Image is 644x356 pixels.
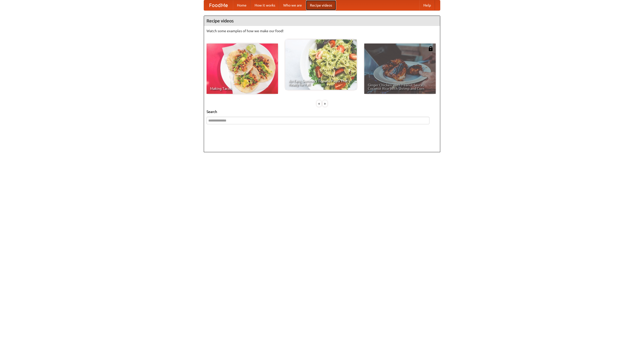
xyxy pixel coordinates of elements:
span: Making Tacos [210,87,274,90]
span: An Easy, Summery Tomato Pasta That's Ready for Fall [289,79,353,86]
img: 483408.png [428,46,433,51]
a: Home [233,0,251,10]
div: » [323,100,327,107]
div: « [317,100,321,107]
a: Who we are [279,0,306,10]
h5: Search [207,109,437,114]
a: Help [419,0,435,10]
a: An Easy, Summery Tomato Pasta That's Ready for Fall [285,39,357,90]
p: Watch some examples of how we make our food! [207,28,437,33]
h4: Recipe videos [204,16,440,26]
a: Making Tacos [207,44,278,94]
a: FoodMe [204,0,233,10]
a: How it works [251,0,279,10]
a: Recipe videos [306,0,336,10]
